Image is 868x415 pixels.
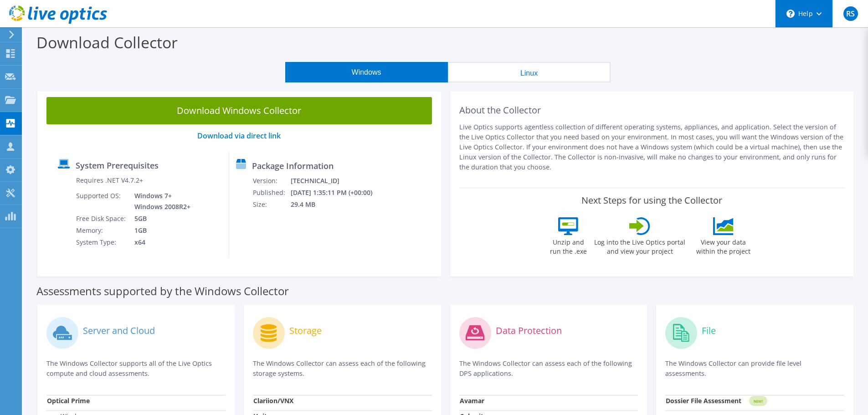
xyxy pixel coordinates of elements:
[46,97,432,124] a: Download Windows Collector
[46,359,226,379] p: The Windows Collector supports all of the Live Optics compute and cloud assessments.
[252,175,290,187] td: Version:
[496,326,562,335] label: Data Protection
[459,359,638,379] p: The Windows Collector can assess each of the following DPS applications.
[290,175,385,187] td: [TECHNICAL_ID]
[76,176,143,185] label: Requires .NET V4.7.2+
[547,235,589,256] label: Unzip and run the .exe
[289,326,322,335] label: Storage
[83,326,155,335] label: Server and Cloud
[702,326,716,335] label: File
[76,213,128,225] td: Free Disk Space:
[290,199,385,210] td: 29.4 MB
[128,213,192,225] td: 5GB
[36,287,289,296] label: Assessments supported by the Windows Collector
[253,359,432,379] p: The Windows Collector can assess each of the following storage systems.
[665,359,844,379] p: The Windows Collector can provide file level assessments.
[47,396,90,405] strong: Optical Prime
[128,190,192,213] td: Windows 7+ Windows 2008R2+
[252,199,290,210] td: Size:
[76,190,128,213] td: Supported OS:
[252,187,290,199] td: Published:
[36,32,178,53] label: Download Collector
[76,225,128,236] td: Memory:
[252,161,334,170] label: Package Information
[290,187,385,199] td: [DATE] 1:35:11 PM (+00:00)
[253,396,293,405] strong: Clariion/VNX
[459,122,845,172] p: Live Optics supports agentless collection of different operating systems, appliances, and applica...
[594,235,686,256] label: Log into the Live Optics portal and view your project
[460,396,484,405] strong: Avamar
[786,10,795,18] svg: \n
[843,6,858,21] span: RS
[666,396,741,405] strong: Dossier File Assessment
[128,225,192,236] td: 1GB
[285,62,448,82] button: Windows
[690,235,756,256] label: View your data within the project
[76,236,128,248] td: System Type:
[128,236,192,248] td: x64
[197,131,281,141] a: Download via direct link
[448,62,611,82] button: Linux
[581,195,722,206] label: Next Steps for using the Collector
[754,399,763,404] tspan: NEW!
[459,105,845,116] h2: About the Collector
[76,161,159,170] label: System Prerequisites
